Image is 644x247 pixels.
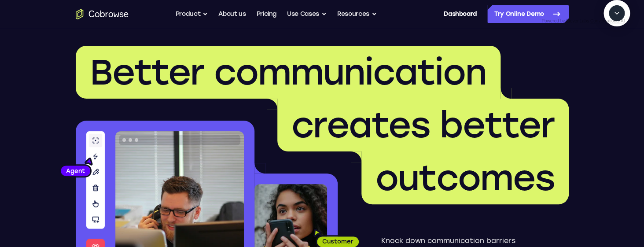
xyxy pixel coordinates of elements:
span: Better communication [90,51,486,93]
button: Resources [337,5,377,23]
button: Product [176,5,208,23]
span: outcomes [375,157,555,199]
span: creates better [291,104,555,146]
a: Pricing [256,5,276,23]
button: Use Cases [287,5,327,23]
a: About us [218,5,246,23]
a: Try Online Demo [487,5,569,23]
a: Go to the home page [76,9,129,19]
a: Dashboard [444,5,477,23]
